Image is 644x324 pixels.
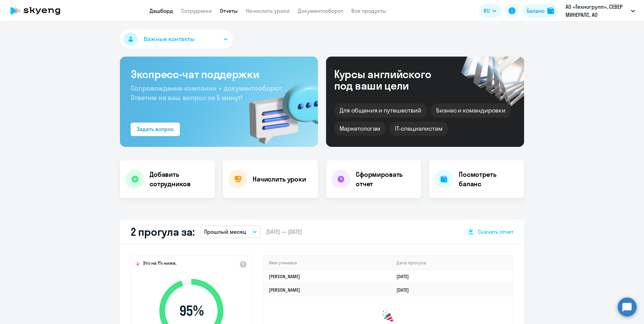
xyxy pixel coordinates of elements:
button: Важные контакты [120,30,233,48]
a: Дашборд [150,7,173,14]
span: Скачать отчет [478,228,513,235]
img: congrats [381,310,395,323]
button: Задать вопрос [131,123,180,136]
div: IT-специалистам [390,122,448,136]
a: Документооборот [298,7,343,14]
a: Все продукты [351,7,386,14]
h4: Добавить сотрудников [150,170,210,189]
p: Прошлый месяц [204,228,246,236]
span: [DATE] — [DATE] [266,228,302,235]
img: bg-img [239,71,318,147]
button: Прошлый месяц [200,225,261,238]
th: Имя ученика [263,256,391,270]
button: Балансbalance [523,4,558,18]
span: 95 % [153,303,230,319]
p: АО «Техногрупп», СЕВЕР МИНЕРАЛС, АО [566,3,628,19]
div: Бизнес и командировки [431,103,511,118]
a: [PERSON_NAME] [269,287,300,293]
a: Отчеты [220,7,238,14]
h3: Экспресс-чат поддержки [131,67,307,81]
a: [PERSON_NAME] [269,273,300,280]
h4: Сформировать отчет [356,170,416,189]
a: [DATE] [396,273,414,280]
div: Курсы английского под ваши цели [334,68,449,91]
th: Дата прогула [391,256,513,270]
button: АО «Техногрупп», СЕВЕР МИНЕРАЛС, АО [562,3,638,19]
a: Сотрудники [181,7,212,14]
span: RU [484,7,490,15]
a: Начислить уроки [246,7,290,14]
span: Важные контакты [144,35,194,43]
div: Для общения и путешествий [334,103,427,118]
button: RU [479,4,501,18]
a: [DATE] [396,287,414,293]
span: Это на 1% ниже, [143,260,176,268]
h4: Начислить уроки [253,174,306,184]
div: Баланс [527,7,545,15]
img: balance [547,7,554,14]
div: Маркетологам [334,122,386,136]
span: Сопровождение компании + документооборот. Ответим на ваш вопрос за 5 минут! [131,84,283,102]
h2: 2 прогула за: [131,225,195,238]
div: Задать вопрос [137,125,174,133]
h4: Посмотреть баланс [459,170,519,189]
